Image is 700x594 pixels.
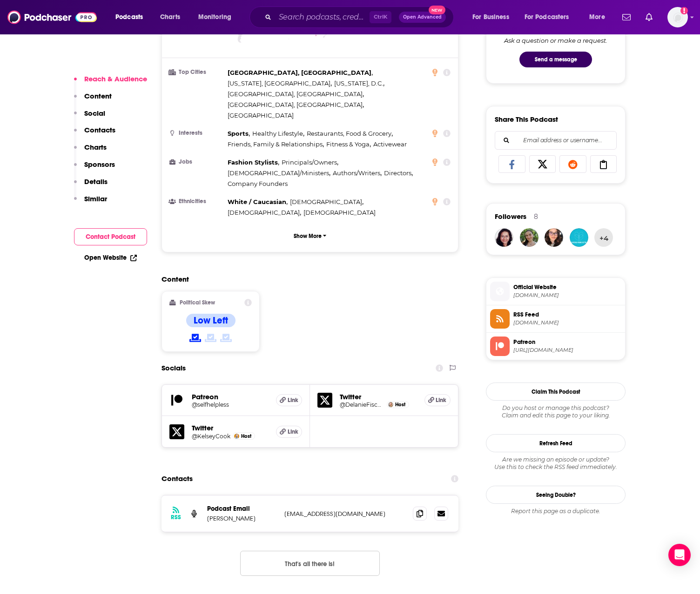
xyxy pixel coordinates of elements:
p: Charts [84,143,107,152]
span: , [334,78,384,89]
span: Host [241,433,251,439]
div: Search followers [495,131,617,150]
span: , [228,78,332,89]
button: open menu [192,10,243,25]
button: open menu [518,10,583,25]
button: Content [74,92,112,109]
button: Sponsors [74,160,115,177]
input: Email address or username... [503,132,609,149]
span: [DEMOGRAPHIC_DATA] [303,209,376,216]
a: Copy Link [590,155,617,173]
span: New [429,6,445,14]
span: , [307,128,393,139]
h3: Jobs [169,159,224,165]
button: Refresh Feed [486,434,626,452]
p: [PERSON_NAME] [207,515,277,522]
span: For Podcasters [525,11,569,24]
img: User Profile [667,7,688,27]
a: Link [424,394,451,406]
span: , [228,139,324,150]
a: Open Website [84,254,137,262]
span: [DEMOGRAPHIC_DATA]/Ministers [228,169,329,177]
a: @selfhelpless [192,401,269,408]
h2: Socials [162,359,186,377]
div: 8 [534,212,538,221]
h3: Top Cities [169,69,224,75]
span: [DEMOGRAPHIC_DATA] [290,198,362,205]
svg: Add a profile image [680,7,688,14]
img: MJhogasundram [495,228,513,247]
a: @DelanieFischer [340,401,384,408]
span: Restaurants, Food & Grocery [307,130,391,137]
span: https://www.patreon.com/selfhelpless [513,347,621,354]
img: HistoricalHorrors [545,228,563,247]
button: Contact Podcast [74,228,147,245]
button: Show More [169,227,451,244]
span: Podcasts [115,11,143,24]
span: Fitness & Yoga [326,140,370,148]
span: [GEOGRAPHIC_DATA], [GEOGRAPHIC_DATA] [228,69,371,76]
span: , [228,197,288,207]
h2: Content [162,275,451,284]
a: Link [276,394,302,406]
span: Fashion Stylists [228,158,278,166]
span: [GEOGRAPHIC_DATA] [228,112,294,119]
span: Monitoring [198,11,231,24]
p: Reach & Audience [84,74,147,83]
span: Do you host or manage this podcast? [486,404,626,412]
h5: @KelseyCook [192,433,230,440]
button: open menu [466,10,521,25]
p: Contacts [84,125,115,134]
img: BasicallyBeingBetter [570,228,588,247]
button: Show profile menu [667,7,688,27]
span: RSS Feed [513,310,621,319]
span: [DEMOGRAPHIC_DATA] [228,209,300,216]
span: Healthy Lifestyle [252,130,303,137]
span: , [228,99,364,110]
img: blissypeach [520,228,538,247]
p: Podcast Email [207,505,277,513]
span: Charts [160,11,180,24]
a: Delanie Fischer [388,402,393,407]
h5: Twitter [192,423,269,432]
h3: Ethnicities [169,198,224,205]
span: , [333,168,382,178]
h5: Twitter [340,392,417,401]
a: Link [276,426,302,438]
span: [GEOGRAPHIC_DATA], [GEOGRAPHIC_DATA] [228,101,363,108]
p: [EMAIL_ADDRESS][DOMAIN_NAME] [284,510,405,518]
div: Report this page as a duplicate. [486,508,626,515]
a: Patreon[URL][DOMAIN_NAME] [490,337,621,356]
h3: Share This Podcast [495,115,558,124]
span: , [282,157,338,168]
div: Ask a question or make a request. [504,37,607,44]
span: , [290,197,363,207]
a: Share on Facebook [498,155,525,173]
span: Logged in as Ashley_Beenen [667,7,688,27]
img: Kelsey Cook [234,434,239,439]
h4: Low Left [194,315,228,326]
a: Show notifications dropdown [642,9,656,25]
a: Seeing Double? [486,486,626,504]
button: Open AdvancedNew [399,12,446,23]
span: Company Founders [228,180,288,187]
span: Authors/Writers [333,169,380,177]
span: Friends, Family & Relationships [228,140,323,148]
h3: RSS [171,514,181,521]
span: Ctrl K [370,11,391,23]
button: Send a message [519,52,592,67]
span: More [589,11,605,24]
p: Similar [84,194,107,203]
h3: Interests [169,130,224,136]
button: Claim This Podcast [486,383,626,401]
input: Search podcasts, credits, & more... [275,10,370,25]
span: Directors [384,169,411,177]
p: Social [84,109,105,118]
span: , [228,168,330,178]
a: Show notifications dropdown [619,9,634,25]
